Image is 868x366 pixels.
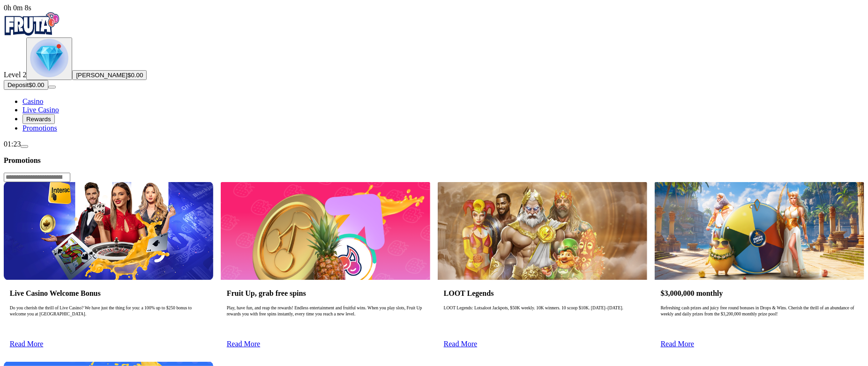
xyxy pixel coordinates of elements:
h3: Live Casino Welcome Bonus [10,289,207,298]
img: LOOT Legends [438,182,647,280]
img: $3,000,000 monthly [655,182,864,280]
p: LOOT Legends: Lotsaloot Jackpots, $50K weekly. 10K winners. 10 scoop $10K. [DATE]–[DATE]. [444,305,641,335]
span: Deposit [7,81,29,88]
span: 01:23 [4,140,21,148]
span: $0.00 [29,81,44,88]
span: Rewards [26,116,51,123]
img: level unlocked [30,39,68,77]
a: Read More [227,340,261,348]
p: Play, have fun, and reap the rewards! Endless entertainment and fruitful wins. When you play slot... [227,305,424,335]
button: menu [21,145,28,148]
input: Search [4,173,70,182]
nav: Main menu [4,97,864,132]
h3: Promotions [4,156,864,165]
a: Live Casino [22,106,59,114]
p: Refreshing cash prizes and juicy free round bonuses in Drops & Wins. Cherish the thrill of an abu... [661,305,858,335]
a: Read More [661,340,695,348]
a: Promotions [22,124,57,132]
a: Read More [444,340,478,348]
img: Live Casino Welcome Bonus [4,182,213,280]
nav: Primary [4,12,864,132]
button: Depositplus icon$0.00 [4,80,48,90]
span: $0.00 [127,72,143,79]
span: Level 2 [4,71,26,79]
button: [PERSON_NAME]$0.00 [72,70,147,80]
button: level unlocked [26,37,72,80]
p: Do you cherish the thrill of Live Casino? We have just the thing for you: a 100% up to $250 bonus... [10,305,207,335]
a: Read More [10,340,44,348]
h3: LOOT Legends [444,289,641,298]
button: menu [48,86,56,88]
h3: Fruit Up, grab free spins [227,289,424,298]
button: Rewards [22,114,55,124]
a: Casino [22,97,43,105]
img: Fruit Up, grab free spins [221,182,430,280]
h3: $3,000,000 monthly [661,289,858,298]
img: Fruta [4,12,60,36]
span: user session time [4,4,31,12]
span: [PERSON_NAME] [76,72,127,79]
a: Fruta [4,29,60,37]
